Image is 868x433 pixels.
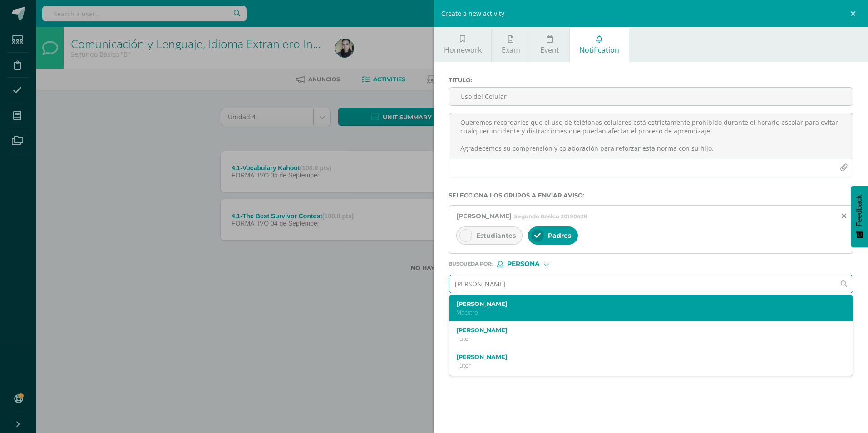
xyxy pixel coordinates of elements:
[456,335,828,343] p: Tutor
[492,27,530,62] a: Exam
[449,261,493,266] span: Búsqueda por :
[540,45,559,55] span: Event
[449,192,853,199] label: Selecciona los grupos a enviar aviso :
[456,354,828,360] label: [PERSON_NAME]
[456,327,828,334] label: [PERSON_NAME]
[449,77,853,84] label: Titulo :
[570,27,629,62] a: Notification
[514,213,587,220] span: Segundo Básico 20190428
[456,362,828,369] p: Tutor
[449,113,853,159] textarea: Estimados padres de familia, Les informamos que [DATE], durante el horario escolar, su hijo, [PER...
[548,231,571,240] span: Padres
[449,88,853,105] input: Titulo
[579,45,619,55] span: Notification
[456,212,512,220] span: [PERSON_NAME]
[476,231,516,240] span: Estudiantes
[855,195,863,226] span: Feedback
[507,261,540,266] span: Persona
[456,300,828,307] label: [PERSON_NAME]
[530,27,569,62] a: Event
[449,275,835,293] input: Ej. Mario Galindo
[497,261,565,267] div: [object Object]
[434,27,491,62] a: Homework
[502,45,520,55] span: Exam
[456,309,828,316] p: Maestro
[851,186,868,247] button: Feedback - Mostrar encuesta
[444,45,482,55] span: Homework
